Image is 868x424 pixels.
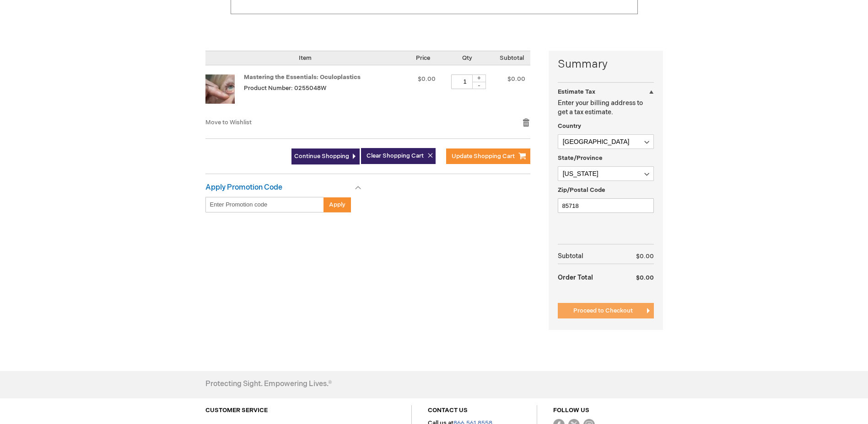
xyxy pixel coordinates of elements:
span: Subtotal [500,54,524,62]
span: Zip/Postal Code [558,186,605,194]
span: $0.00 [636,274,654,281]
span: Price [416,54,430,62]
span: Update Shopping Cart [452,153,515,160]
span: Product Number: 0255048W [244,85,326,92]
th: Subtotal [558,249,618,264]
span: Continue Shopping [294,153,349,160]
strong: Summary [558,57,654,72]
h4: Protecting Sight. Empowering Lives.® [205,380,332,388]
span: Proceed to Checkout [573,307,633,314]
input: Qty [451,74,479,89]
span: $0.00 [418,75,436,83]
img: Mastering the Essentials: Oculoplastics [205,74,235,104]
input: Enter Promotion code [205,197,324,212]
a: Move to Wishlist [205,119,252,126]
a: Mastering the Essentials: Oculoplastics [205,74,244,109]
button: Proceed to Checkout [558,303,654,318]
a: Continue Shopping [291,148,360,164]
span: Country [558,122,581,130]
button: Apply [323,197,351,212]
span: State/Province [558,154,603,162]
span: Apply [329,201,345,208]
strong: Apply Promotion Code [205,183,282,192]
p: Enter your billing address to get a tax estimate. [558,99,654,117]
button: Clear Shopping Cart [361,148,436,164]
div: + [472,74,486,82]
span: Item [299,54,312,62]
div: - [472,82,486,89]
span: $0.00 [636,253,654,260]
button: Update Shopping Cart [446,148,530,164]
span: Clear Shopping Cart [367,152,424,159]
a: CONTACT US [428,407,468,414]
span: $0.00 [507,75,525,83]
strong: Estimate Tax [558,88,595,95]
a: Mastering the Essentials: Oculoplastics [244,74,361,81]
a: CUSTOMER SERVICE [205,407,268,414]
a: FOLLOW US [553,407,589,414]
span: Qty [462,54,472,62]
strong: Order Total [558,269,593,285]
